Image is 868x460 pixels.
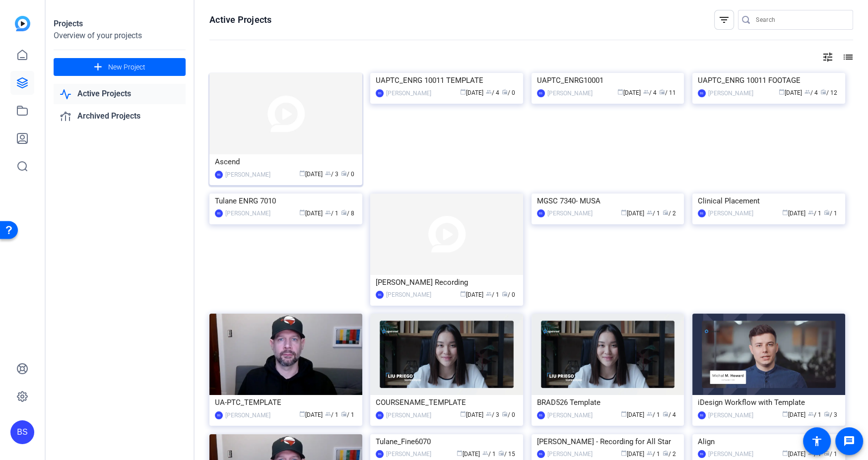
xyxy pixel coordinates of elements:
div: Projects [54,18,186,30]
span: group [808,209,814,215]
span: / 1 [647,210,660,217]
span: [DATE] [779,89,802,96]
span: calendar_today [457,450,463,456]
span: / 4 [486,89,499,96]
span: / 0 [502,291,515,298]
span: / 1 [325,411,338,418]
div: Ascend [215,154,357,169]
span: radio [824,209,830,215]
div: BS [698,450,706,458]
div: BS [10,420,34,444]
span: / 1 [824,210,837,217]
div: [PERSON_NAME] [386,410,431,420]
span: group [482,450,488,456]
span: calendar_today [299,209,305,215]
span: [DATE] [460,411,483,418]
span: radio [663,209,668,215]
span: calendar_today [460,89,466,95]
span: / 0 [341,171,354,178]
div: [PERSON_NAME] [547,449,593,459]
span: [DATE] [621,411,644,418]
div: [PERSON_NAME] Recording [376,275,518,290]
span: / 1 [486,291,499,298]
span: radio [820,89,826,95]
mat-icon: accessibility [811,435,823,447]
span: radio [663,450,668,456]
span: / 1 [647,411,660,418]
div: BS [376,291,384,299]
span: [DATE] [460,89,483,96]
img: blue-gradient.svg [15,16,30,31]
span: / 4 [804,89,818,96]
span: New Project [108,62,145,72]
span: group [647,411,653,417]
span: calendar_today [621,209,627,215]
span: group [808,411,814,417]
span: / 1 [341,411,354,418]
div: [PERSON_NAME] [225,208,270,218]
div: UAPTC_ENRG10001 [537,73,679,88]
span: [DATE] [299,171,323,178]
div: BS [376,89,384,97]
div: BS [376,450,384,458]
div: Tulane_Fine6070 [376,434,518,449]
span: [DATE] [457,451,480,458]
div: [PERSON_NAME] [708,88,753,98]
div: [PERSON_NAME] [225,410,270,420]
span: / 4 [643,89,657,96]
span: calendar_today [782,450,788,456]
div: BS [215,171,223,179]
div: [PERSON_NAME] [386,449,431,459]
div: MGSC 7340- MUSA [537,194,679,208]
span: radio [341,411,347,417]
div: BS [698,411,706,419]
div: UAPTC_ENRG 10011 TEMPLATE [376,73,518,88]
span: [DATE] [460,291,483,298]
span: / 4 [663,411,676,418]
div: BS [698,209,706,217]
span: [DATE] [621,451,644,458]
span: calendar_today [782,209,788,215]
span: / 1 [647,451,660,458]
mat-icon: list [841,51,853,63]
span: / 1 [325,210,338,217]
span: radio [502,89,508,95]
span: radio [502,411,508,417]
div: COURSENAME_TEMPLATE [376,395,518,410]
div: [PERSON_NAME] [708,410,753,420]
a: Active Projects [54,84,186,104]
span: / 0 [502,411,515,418]
span: group [643,89,649,95]
span: / 1 [482,451,496,458]
span: [DATE] [782,210,805,217]
div: BS [537,209,545,217]
span: radio [341,170,347,176]
div: BS [537,411,545,419]
span: group [647,450,653,456]
span: / 2 [663,210,676,217]
span: calendar_today [460,411,466,417]
div: [PERSON_NAME] [547,410,593,420]
span: / 3 [486,411,499,418]
mat-icon: add [92,61,104,73]
span: / 3 [824,411,837,418]
span: / 1 [808,210,821,217]
span: group [647,209,653,215]
div: BS [215,411,223,419]
div: BRAD526 Template [537,395,679,410]
h1: Active Projects [209,14,271,26]
div: BS [215,209,223,217]
span: group [486,89,492,95]
input: Search [756,14,845,26]
div: BS [376,411,384,419]
div: BS [537,450,545,458]
div: BS [698,89,706,97]
a: Archived Projects [54,106,186,127]
span: group [486,291,492,297]
span: [DATE] [782,411,805,418]
span: [DATE] [299,411,323,418]
span: [DATE] [782,451,805,458]
span: calendar_today [621,450,627,456]
div: [PERSON_NAME] [386,290,431,300]
div: Clinical Placement [698,194,840,208]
